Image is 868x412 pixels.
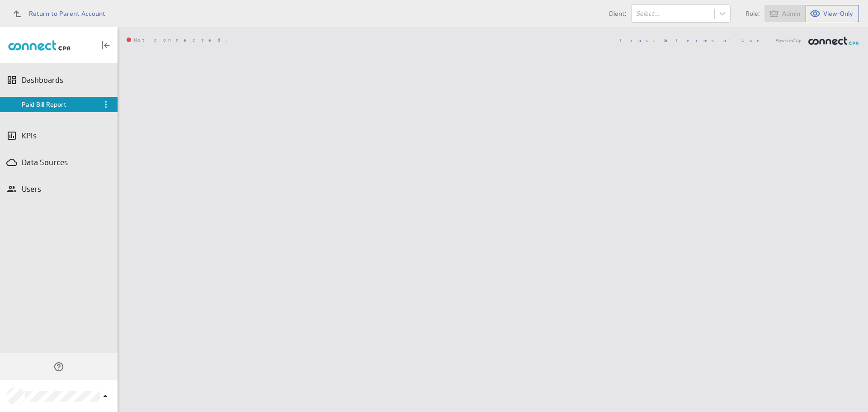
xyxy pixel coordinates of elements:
[22,131,96,141] div: KPIs
[745,10,760,17] span: Role:
[8,40,71,51] img: ConnectCPA Dashboards logo
[808,36,859,45] img: CCPA-footer.png
[29,10,105,17] span: Return to Parent Account
[782,9,800,18] span: Admin
[51,359,66,374] div: Help
[609,10,627,17] span: Client:
[823,9,853,18] span: View-Only
[619,37,766,43] a: Trust & Terms of Use
[764,5,806,22] button: View as Admin
[100,99,111,110] div: Menu
[775,38,801,43] span: Powered by
[100,99,111,110] div: Dashboard menu
[22,184,96,194] div: Users
[636,10,710,17] div: Select...
[806,5,859,22] button: View as View-Only
[99,98,112,111] div: Menu
[22,100,97,109] div: Paid Bill Report
[22,157,96,167] div: Data Sources
[8,40,71,51] div: Go to Dashboards
[127,38,227,43] span: Not connected.
[22,75,96,85] div: Dashboards
[7,4,105,24] a: Return to Parent Account
[98,38,113,53] div: Collapse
